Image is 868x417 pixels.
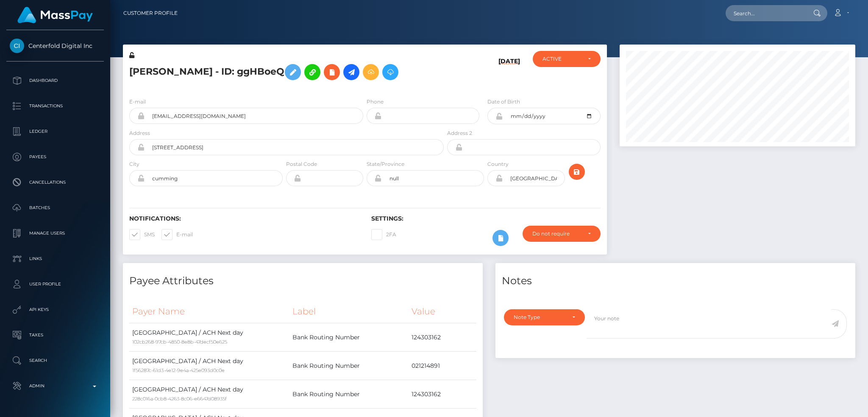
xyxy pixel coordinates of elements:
[289,352,409,380] td: Bank Routing Number
[502,274,849,288] h4: Notes
[447,129,472,137] label: Address 2
[10,125,100,138] p: Ledger
[6,375,104,397] a: Admin
[504,309,585,325] button: Note Type
[6,197,104,218] a: Batches
[132,396,227,402] small: 228c016a-0cb8-4263-8c06-e6647d08935f
[371,229,396,240] label: 2FA
[289,380,409,409] td: Bank Routing Number
[10,252,100,265] p: Links
[10,303,100,316] p: API Keys
[10,227,100,240] p: Manage Users
[129,229,155,240] label: SMS
[123,4,178,22] a: Customer Profile
[129,323,289,352] td: [GEOGRAPHIC_DATA] / ACH Next day
[129,129,150,137] label: Address
[129,352,289,380] td: [GEOGRAPHIC_DATA] / ACH Next day
[132,367,225,373] small: 1f56287c-61d3-4e12-9e4a-425e093d0c0e
[10,380,100,392] p: Admin
[286,160,317,168] label: Postal Code
[409,352,476,380] td: 021214891
[129,215,359,222] h6: Notifications:
[532,230,581,237] div: Do not require
[514,314,565,321] div: Note Type
[409,380,476,409] td: 124303162
[343,64,359,80] a: Initiate Payout
[367,98,384,106] label: Phone
[289,300,409,323] th: Label
[6,350,104,371] a: Search
[10,151,100,163] p: Payees
[129,300,289,323] th: Payer Name
[6,274,104,295] a: User Profile
[409,323,476,352] td: 124303162
[6,121,104,142] a: Ledger
[10,39,24,53] img: Centerfold Digital Inc
[132,339,227,345] small: 102cb268-97cb-4850-8e8b-47decf50e625
[10,354,100,367] p: Search
[6,325,104,346] a: Taxes
[161,229,193,240] label: E-mail
[523,226,601,242] button: Do not require
[10,74,100,87] p: Dashboard
[289,323,409,352] td: Bank Routing Number
[10,202,100,214] p: Batches
[17,7,93,23] img: MassPay Logo
[129,160,139,168] label: City
[371,215,601,222] h6: Settings:
[6,42,104,50] span: Centerfold Digital Inc
[409,300,476,323] th: Value
[129,60,439,84] h5: [PERSON_NAME] - ID: ggHBoeQ
[487,98,520,106] label: Date of Birth
[10,176,100,189] p: Cancellations
[6,146,104,168] a: Payees
[10,100,100,112] p: Transactions
[129,380,289,409] td: [GEOGRAPHIC_DATA] / ACH Next day
[498,58,520,87] h6: [DATE]
[6,172,104,193] a: Cancellations
[6,299,104,320] a: API Keys
[129,98,146,106] label: E-mail
[6,248,104,269] a: Links
[10,278,100,291] p: User Profile
[726,5,805,21] input: Search...
[6,223,104,244] a: Manage Users
[533,51,601,67] button: ACTIVE
[6,70,104,91] a: Dashboard
[487,160,509,168] label: Country
[367,160,404,168] label: State/Province
[129,274,476,288] h4: Payee Attributes
[542,56,581,62] div: ACTIVE
[10,329,100,341] p: Taxes
[6,95,104,117] a: Transactions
